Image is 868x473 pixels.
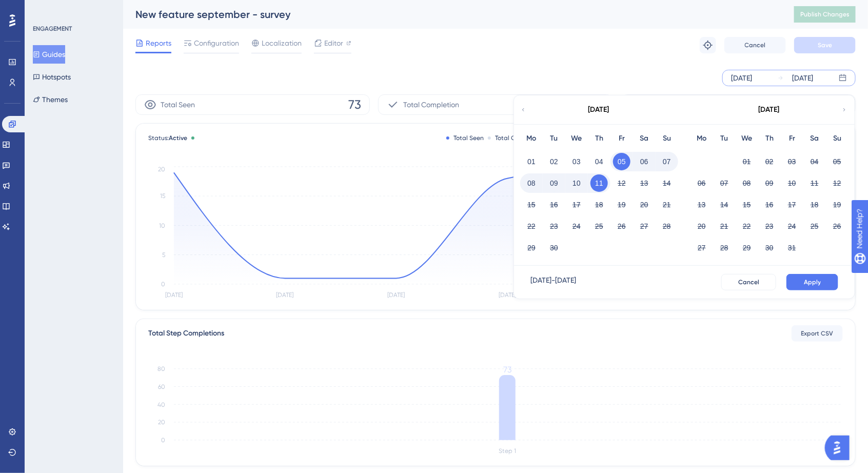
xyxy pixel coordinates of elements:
tspan: [DATE] [499,292,516,299]
button: 28 [658,218,676,235]
div: We [736,132,758,145]
span: Save [818,41,832,49]
div: Sa [633,132,656,145]
tspan: 20 [158,419,165,426]
button: 29 [738,239,756,257]
button: 23 [545,218,563,235]
button: Export CSV [792,325,843,342]
button: 27 [693,239,711,257]
span: Localization [262,37,302,49]
button: 14 [716,196,733,213]
button: 06 [636,153,653,170]
button: 16 [761,196,778,213]
button: 21 [716,218,733,235]
span: Total Seen [161,98,195,111]
button: 19 [828,196,846,213]
button: 20 [636,196,653,213]
button: Publish Changes [794,6,856,23]
div: [DATE] [759,104,780,116]
button: Save [794,37,856,53]
button: 02 [761,153,778,170]
div: Tu [713,132,736,145]
span: Status: [148,134,187,142]
div: [DATE] [588,104,609,116]
button: 10 [783,174,801,192]
tspan: 80 [157,365,165,372]
div: We [565,132,588,145]
button: 07 [658,153,676,170]
span: Editor [324,37,343,49]
button: 30 [545,239,563,257]
div: [DATE] [731,72,752,84]
button: 18 [590,196,608,213]
button: Apply [786,274,838,290]
span: Export CSV [801,329,834,338]
button: 12 [828,174,846,192]
div: [DATE] - [DATE] [530,274,576,290]
button: 17 [783,196,801,213]
button: 14 [658,174,676,192]
tspan: 10 [159,222,165,229]
tspan: 40 [157,401,165,408]
button: 05 [613,153,630,170]
span: Cancel [745,41,766,49]
button: 06 [693,174,711,192]
button: 15 [523,196,540,213]
button: 23 [761,218,778,235]
button: 09 [545,174,563,192]
button: 22 [738,218,756,235]
button: Hotspots [33,68,71,86]
button: 18 [806,196,823,213]
div: [DATE] [792,72,813,84]
div: Th [588,132,610,145]
div: Su [826,132,849,145]
button: 24 [568,218,585,235]
tspan: 73 [503,365,511,375]
div: Fr [781,132,803,145]
tspan: [DATE] [165,292,183,299]
button: 07 [716,174,733,192]
tspan: 60 [158,383,165,390]
button: 03 [568,153,585,170]
tspan: 5 [162,251,165,259]
button: 27 [636,218,653,235]
button: 01 [523,153,540,170]
div: Total Seen [446,134,484,142]
button: 11 [590,174,608,192]
div: Th [758,132,781,145]
tspan: 15 [160,193,165,200]
span: Need Help? [24,3,64,15]
div: Total Completion [488,134,545,142]
span: Active [169,134,187,142]
div: New feature september - survey [135,7,768,22]
button: 22 [523,218,540,235]
button: 26 [828,218,846,235]
span: Reports [146,37,171,49]
button: 01 [738,153,756,170]
button: 29 [523,239,540,257]
button: 13 [636,174,653,192]
button: 26 [613,218,630,235]
button: 09 [761,174,778,192]
button: 03 [783,153,801,170]
button: 08 [523,174,540,192]
button: Themes [33,90,68,109]
button: 04 [806,153,823,170]
button: Cancel [721,274,776,290]
tspan: 20 [158,166,165,173]
span: Publish Changes [800,10,850,18]
span: Configuration [194,37,239,49]
span: Total Completion [403,98,459,111]
div: Fr [610,132,633,145]
div: Tu [543,132,565,145]
button: 17 [568,196,585,213]
button: 30 [761,239,778,257]
button: 04 [590,153,608,170]
button: 25 [806,218,823,235]
span: 73 [348,96,361,113]
button: 08 [738,174,756,192]
div: Total Step Completions [148,327,224,340]
button: 25 [590,218,608,235]
tspan: Step 1 [499,448,516,455]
